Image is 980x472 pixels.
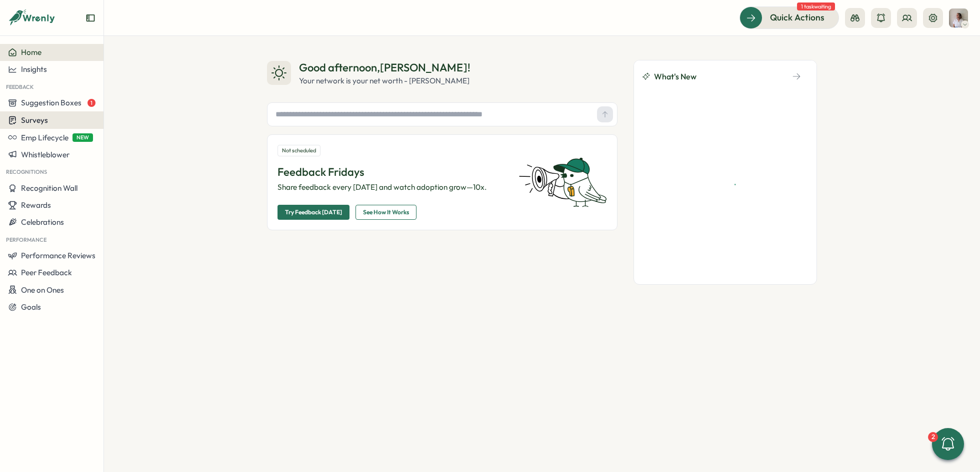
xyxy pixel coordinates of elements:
[363,205,409,219] span: See How It Works
[770,11,824,24] span: Quick Actions
[21,183,77,193] span: Recognition Wall
[87,99,95,107] span: 1
[277,164,506,180] p: Feedback Fridays
[928,432,938,442] div: 2
[932,428,964,460] button: 2
[21,200,51,210] span: Rewards
[277,145,320,156] div: Not scheduled
[654,70,696,83] span: What's New
[21,285,64,295] span: One on Ones
[299,60,470,75] div: Good afternoon , [PERSON_NAME] !
[355,205,416,220] button: See How It Works
[739,6,839,28] button: Quick Actions
[21,302,41,312] span: Goals
[72,133,93,142] span: NEW
[21,47,41,57] span: Home
[21,98,81,107] span: Suggestion Boxes
[21,133,68,142] span: Emp Lifecycle
[797,2,835,10] span: 1 task waiting
[21,150,69,159] span: Whistleblower
[277,205,349,220] button: Try Feedback [DATE]
[277,182,506,193] p: Share feedback every [DATE] and watch adoption grow—10x.
[85,13,95,23] button: Expand sidebar
[21,251,95,260] span: Performance Reviews
[299,75,470,86] div: Your network is your net worth - [PERSON_NAME]
[285,205,342,219] span: Try Feedback [DATE]
[21,217,64,227] span: Celebrations
[21,64,47,74] span: Insights
[21,115,48,125] span: Surveys
[949,8,968,27] img: Alejandra Catania
[21,268,72,277] span: Peer Feedback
